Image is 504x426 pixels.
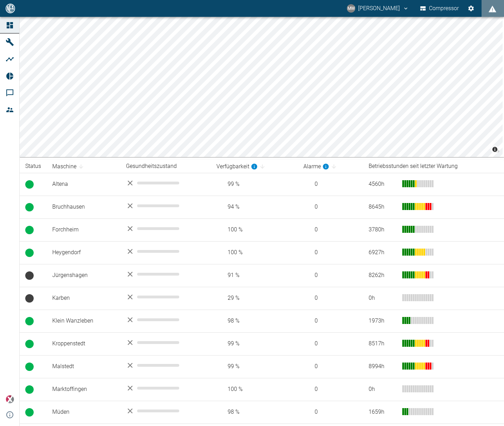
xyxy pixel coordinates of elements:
[369,408,397,416] div: 1659 h
[25,340,34,348] span: Betrieb
[126,179,206,187] div: No data
[369,340,397,348] div: 8517 h
[347,4,355,13] div: MW
[369,317,397,325] div: 1973 h
[346,2,410,15] button: markus.wilshusen@arcanum-energy.de
[25,317,34,325] span: Betrieb
[20,17,503,157] canvas: Map
[303,180,357,188] span: 0
[47,355,120,378] td: Malstedt
[25,294,34,303] span: Keine Daten
[126,407,206,415] div: No data
[216,180,292,188] span: 99 %
[465,2,477,15] button: Einstellungen
[303,271,357,279] span: 0
[20,160,47,173] th: Status
[25,226,34,234] span: Betrieb
[47,173,120,196] td: Altena
[369,363,397,371] div: 8994 h
[303,317,357,325] span: 0
[216,249,292,257] span: 100 %
[47,287,120,310] td: Karben
[25,180,34,189] span: Betrieb
[126,316,206,324] div: No data
[47,332,120,355] td: Kroppenstedt
[126,361,206,370] div: No data
[126,270,206,278] div: No data
[25,271,34,280] span: Betrieb
[126,338,206,347] div: No data
[216,226,292,234] span: 100 %
[216,363,292,371] span: 99 %
[25,249,34,257] span: Betrieb
[303,363,357,371] span: 0
[369,226,397,234] div: 3780 h
[47,264,120,287] td: Jürgenshagen
[126,224,206,233] div: No data
[303,294,357,302] span: 0
[25,408,34,417] span: Betrieb
[369,203,397,211] div: 8645 h
[47,310,120,332] td: Klein Wanzleben
[303,408,357,416] span: 0
[47,196,120,218] td: Bruchhausen
[363,160,504,173] th: Betriebsstunden seit letzter Wartung
[47,378,120,401] td: Marktoffingen
[303,203,357,211] span: 0
[419,2,461,15] button: Compressor
[120,160,211,173] th: Gesundheitszustand
[369,385,397,393] div: 0 h
[369,271,397,279] div: 8262 h
[25,363,34,371] span: Betrieb
[216,408,292,416] span: 98 %
[47,218,120,241] td: Forchheim
[369,294,397,302] div: 0 h
[5,4,16,13] img: logo
[126,293,206,301] div: No data
[25,203,34,211] span: Betrieb
[216,162,258,171] div: berechnet für die letzten 7 Tage
[216,385,292,393] span: 100 %
[52,162,86,171] span: Maschine
[303,249,357,257] span: 0
[216,317,292,325] span: 98 %
[216,203,292,211] span: 94 %
[126,247,206,256] div: No data
[303,340,357,348] span: 0
[47,241,120,264] td: Heygendorf
[47,401,120,424] td: Müden
[126,384,206,392] div: No data
[303,162,329,171] div: berechnet für die letzten 7 Tage
[216,340,292,348] span: 99 %
[6,395,14,404] img: Xplore Logo
[25,385,34,394] span: Betrieb
[126,202,206,210] div: No data
[369,249,397,257] div: 6927 h
[369,180,397,188] div: 4560 h
[303,226,357,234] span: 0
[216,294,292,302] span: 29 %
[303,385,357,393] span: 0
[216,271,292,279] span: 91 %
